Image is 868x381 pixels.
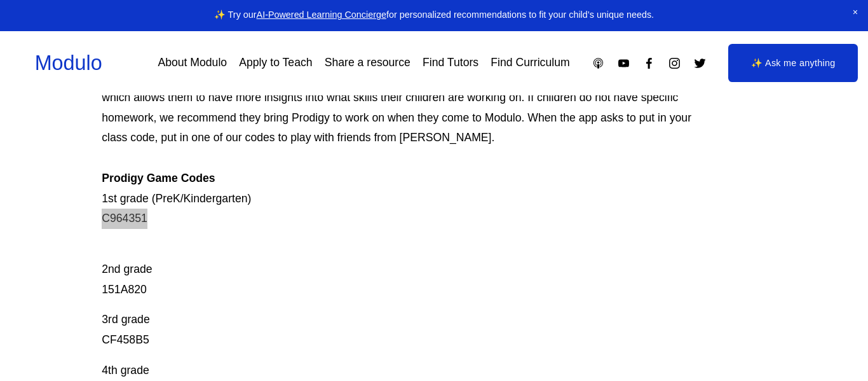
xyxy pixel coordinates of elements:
a: Find Curriculum [491,52,569,74]
a: Instagram [668,57,681,70]
p: Prodigy is our go-to mastery- based tool to give kids lots of fun, engaging math problems while e... [102,47,699,229]
a: Modulo [35,52,102,74]
a: Find Tutors [423,52,478,74]
a: About Modulo [158,52,227,74]
a: Twitter [693,57,707,70]
p: 3rd grade CF458B5 [102,310,699,350]
a: Apple Podcasts [592,57,605,70]
a: YouTube [617,57,630,70]
a: AI-Powered Learning Concierge [257,10,386,20]
a: ✨ Ask me anything [728,44,858,82]
a: Apply to Teach [239,52,312,74]
a: Facebook [642,57,656,70]
p: 2nd grade 151A820 [102,239,699,300]
a: Share a resource [325,52,410,74]
strong: Prodigy Game Codes [102,172,215,184]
